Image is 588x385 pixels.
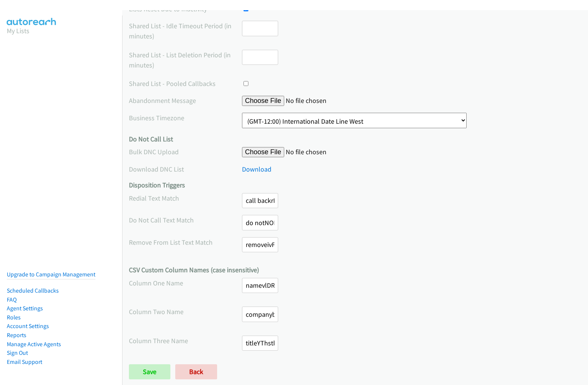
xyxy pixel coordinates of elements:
[129,307,242,317] label: Column Two Name
[129,364,170,379] input: Save
[7,349,28,356] a: Sign Out
[242,165,271,173] a: Download
[129,193,581,215] div: Disposition text to match to enqueue a redial
[7,341,61,348] a: Manage Active Agents
[129,215,581,237] div: Disposition text to match to add to your dnc list
[7,271,95,278] a: Upgrade to Campaign Management
[129,164,242,174] label: Download DNC List
[129,50,581,72] div: The minimum time before a list can be deleted
[7,26,29,35] a: My Lists
[129,50,242,70] label: Shared List - List Deletion Period (in minutes)
[129,181,581,190] h4: Disposition Triggers
[7,287,59,294] a: Scheduled Callbacks
[129,78,581,89] div: Whether callbacks should be returned to the pool or remain tied to the agent that requested the c...
[129,336,242,346] label: Column Three Name
[7,331,26,339] a: Reports
[129,215,242,225] label: Do Not Call Text Match
[129,278,242,288] label: Column One Name
[7,305,43,312] a: Agent Settings
[7,314,21,321] a: Roles
[175,364,217,379] a: Back
[129,147,242,157] label: Bulk DNC Upload
[129,237,242,247] label: Remove From List Text Match
[129,237,581,259] div: Disposition text to enqueue a call to a contact's secondary phone number
[129,95,581,106] div: Account wide abandonment message which should contain the name of your organization and a contact...
[129,21,242,41] label: Shared List - Idle Timeout Period (in minutes)
[7,296,17,303] a: FAQ
[129,21,581,43] div: The time period before a list resets or assigned records get redistributed due to an idle dialing...
[129,135,581,144] h4: Do Not Call List
[129,113,242,123] label: Business Timezone
[129,78,242,89] label: Shared List - Pooled Callbacks
[129,193,242,203] label: Redial Text Match
[129,95,242,106] label: Abandonment Message
[129,266,581,275] h4: CSV Custom Column Names (case insensitive)
[7,358,42,365] a: Email Support
[7,322,49,330] a: Account Settings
